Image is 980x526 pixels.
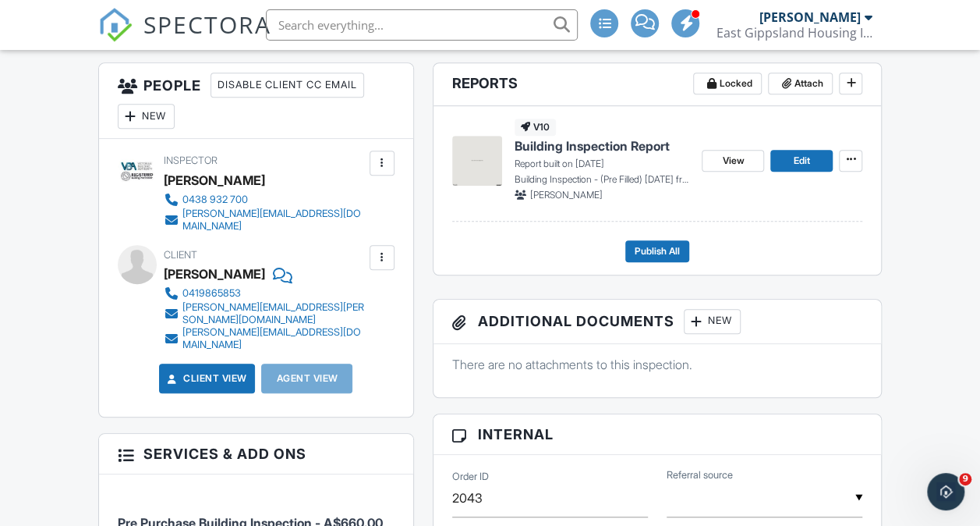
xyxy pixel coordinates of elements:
[452,356,863,373] p: There are no attachments to this inspection.
[164,301,366,326] a: [PERSON_NAME][EMAIL_ADDRESS][PERSON_NAME][DOMAIN_NAME]
[143,8,271,41] span: SPECTORA
[164,326,366,351] a: [PERSON_NAME][EMAIL_ADDRESS][DOMAIN_NAME]
[452,470,489,484] label: Order ID
[182,326,366,351] div: [PERSON_NAME][EMAIL_ADDRESS][DOMAIN_NAME]
[164,286,366,301] a: 0419865853
[164,249,197,261] span: Client
[164,208,366,233] a: [PERSON_NAME][EMAIL_ADDRESS][DOMAIN_NAME]
[684,309,741,334] div: New
[98,21,271,54] a: SPECTORA
[211,73,364,98] div: Disable Client CC Email
[667,468,733,482] label: Referral source
[716,25,872,41] div: East Gippsland Housing Inspections
[927,473,964,510] iframe: Intercom live chat
[164,192,366,208] a: 0438 932 700
[759,9,860,25] div: [PERSON_NAME]
[164,155,218,166] span: Inspector
[433,300,882,344] h3: Additional Documents
[182,194,248,206] div: 0438 932 700
[99,434,413,474] h3: Services & Add ons
[164,169,265,192] div: [PERSON_NAME]
[165,371,247,386] a: Client View
[99,63,413,139] h3: People
[182,301,366,326] div: [PERSON_NAME][EMAIL_ADDRESS][PERSON_NAME][DOMAIN_NAME]
[266,9,578,41] input: Search everything...
[98,8,133,42] img: The Best Home Inspection Software - Spectora
[182,287,241,300] div: 0419865853
[959,473,971,485] span: 9
[182,208,366,233] div: [PERSON_NAME][EMAIL_ADDRESS][DOMAIN_NAME]
[118,104,175,129] div: New
[433,414,882,455] h3: Internal
[164,262,265,286] div: [PERSON_NAME]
